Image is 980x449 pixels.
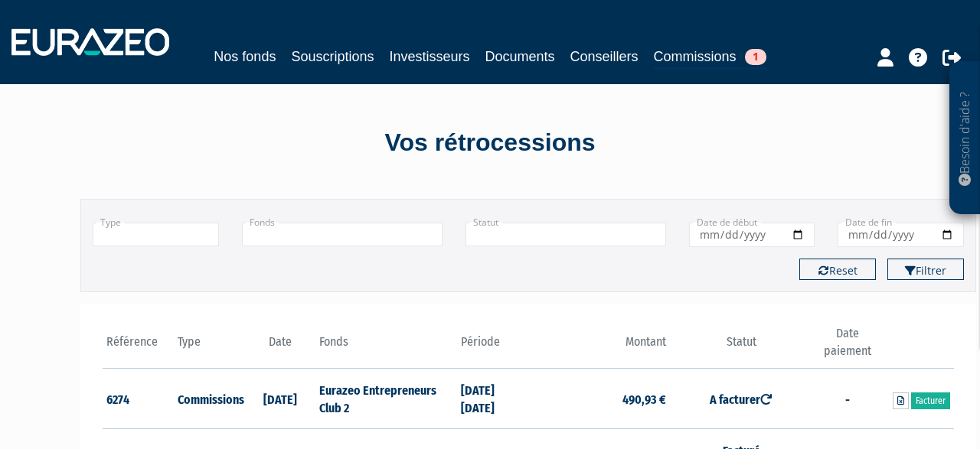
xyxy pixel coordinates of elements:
td: 6274 [103,369,174,429]
i: Ré-ouvert le 08/09/2025 [760,393,773,405]
a: Facturer [911,392,950,409]
div: Vos rétrocessions [54,125,926,161]
th: Statut [670,325,812,369]
td: 490,93 € [528,369,670,429]
th: Période [457,325,528,369]
img: 1732889491-logotype_eurazeo_blanc_rvb.png [11,28,169,56]
td: - [812,369,884,429]
td: Eurazeo Entrepreneurs Club 2 [315,369,457,429]
span: 1 [745,49,766,65]
a: Nos fonds [214,46,276,67]
a: Commissions1 [654,46,766,70]
a: Souscriptions [291,46,374,67]
button: Reset [799,259,876,280]
th: Type [174,325,245,369]
th: Date [244,325,315,369]
a: Documents [485,46,555,67]
td: A facturer [670,369,812,429]
a: Conseillers [570,46,639,67]
p: Besoin d'aide ? [956,70,974,207]
a: Investisseurs [389,46,469,67]
button: Filtrer [887,259,964,280]
th: Montant [528,325,670,369]
td: [DATE] [244,369,315,429]
th: Fonds [315,325,457,369]
th: Référence [103,325,174,369]
td: Commissions [174,369,245,429]
td: [DATE] [DATE] [457,369,528,429]
th: Date paiement [812,325,884,369]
